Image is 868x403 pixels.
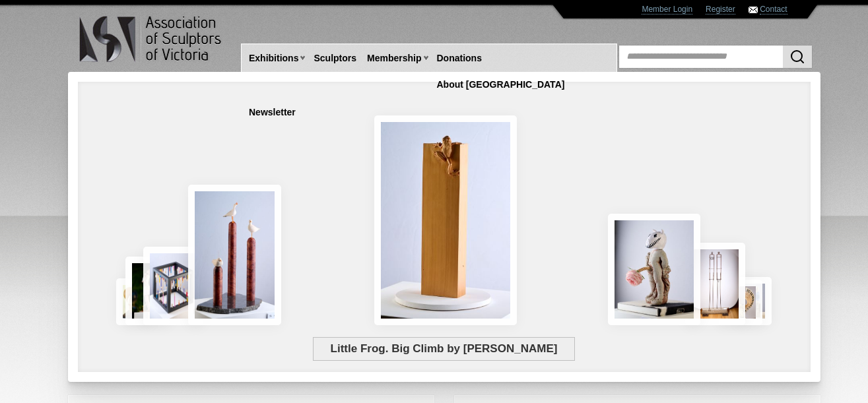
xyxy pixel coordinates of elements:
a: Register [706,5,735,15]
img: Waiting together for the Home coming [737,277,772,325]
img: Rising Tides [188,185,282,325]
span: Little Frog. Big Climb by [PERSON_NAME] [313,337,575,361]
a: Contact [760,5,787,15]
a: Newsletter [244,100,301,125]
img: Let There Be Light [608,214,701,325]
img: Swingers [685,243,745,325]
img: Contact ASV [749,7,758,13]
img: Search [789,49,805,65]
img: logo.png [79,13,224,65]
a: Sculptors [308,46,362,71]
img: Little Frog. Big Climb [374,115,517,325]
a: Donations [432,46,487,71]
a: Member Login [642,5,692,15]
a: About [GEOGRAPHIC_DATA] [432,73,570,97]
a: Exhibitions [244,46,304,71]
a: Membership [362,46,426,71]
